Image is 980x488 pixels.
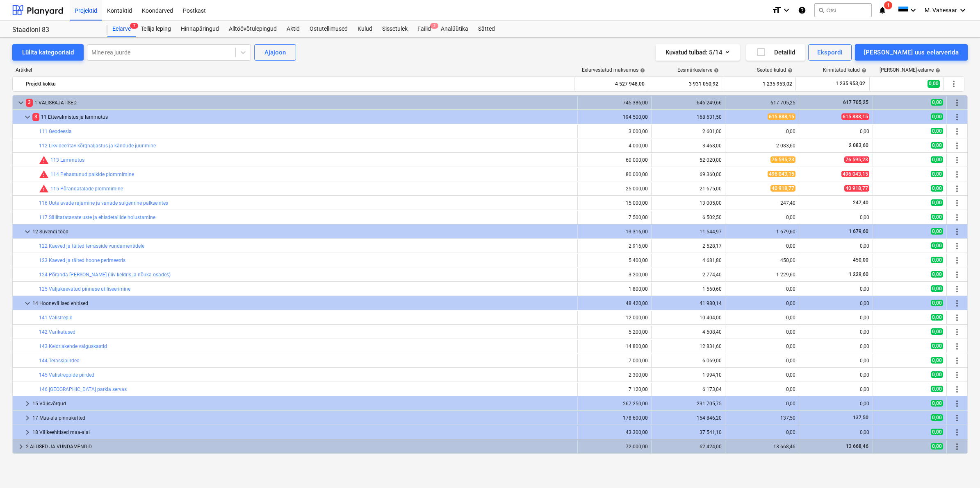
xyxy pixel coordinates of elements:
div: 617 705,25 [729,100,795,106]
span: 0,00 [931,142,943,149]
span: 0,00 [931,257,943,263]
div: 15 Välisvõrgud [32,397,574,410]
div: 1 560,60 [655,286,722,292]
span: Rohkem tegevusi [952,341,962,351]
span: keyboard_arrow_down [16,98,26,108]
div: 0,00 [802,129,869,134]
button: Ajajoon [254,44,296,61]
span: Rohkem tegevusi [952,298,962,308]
span: 2 [430,23,438,29]
div: 0,00 [802,386,869,392]
span: 0,00 [931,300,943,306]
span: 0,00 [931,185,943,192]
a: Hinnapäringud [176,21,224,37]
div: Kulud [353,21,377,37]
span: 0,00 [931,228,943,235]
span: Rohkem tegevusi [952,255,962,265]
a: Sissetulek [377,21,413,37]
span: Rohkem tegevusi [952,356,962,366]
a: 123 Kaeved ja täited hoone perimeetris [39,258,125,263]
a: 125 Väljakaevatud pinnase utiliseerimine [39,286,130,292]
span: 0,00 [931,199,943,206]
div: 13 668,46 [729,444,795,450]
div: 2 ALUSED JA VUNDAMENDID [26,440,574,453]
div: 2 528,17 [655,243,722,249]
span: help [786,68,793,73]
span: keyboard_arrow_down [23,112,32,122]
span: 0,00 [931,414,943,421]
div: Staadioni 83 [12,26,98,34]
div: Artikkel [12,67,575,73]
div: 0,00 [729,315,795,321]
div: 41 980,14 [655,300,722,306]
span: Rohkem tegevusi [952,399,962,409]
button: Lülita kategooriaid [12,44,84,61]
a: Eelarve7 [107,21,136,37]
span: 3 [32,113,39,121]
div: 0,00 [802,401,869,407]
span: 0,00 [931,328,943,335]
button: Detailid [746,44,805,61]
span: 450,00 [852,257,869,263]
a: 122 Kaeved ja täited terrasside vundamentidele [39,243,144,249]
div: 2 083,60 [729,143,795,149]
div: 0,00 [729,215,795,220]
span: Rohkem tegevusi [952,127,962,136]
span: Rohkem tegevusi [952,169,962,179]
div: 12 000,00 [581,315,648,321]
span: 40 918,77 [844,185,869,192]
span: keyboard_arrow_right [23,413,32,423]
span: Rohkem tegevusi [952,327,962,337]
div: 1 235 953,02 [725,77,792,90]
span: 1 229,60 [848,271,869,277]
span: keyboard_arrow_down [23,227,32,237]
span: 496 043,15 [841,171,869,177]
div: 3 468,00 [655,143,722,149]
div: 13 005,00 [655,200,722,206]
span: 0,00 [931,443,943,450]
div: 0,00 [729,386,795,392]
a: 113 Lammutus [50,157,84,163]
a: 144 Terassipiirded [39,358,80,364]
div: 13 316,00 [581,229,648,235]
div: 17 Maa-ala pinnakatted [32,411,574,425]
span: 3 [26,99,33,106]
div: Projekt kokku [26,77,571,90]
div: 0,00 [802,286,869,292]
span: 496 043,15 [768,171,795,177]
div: Aktid [282,21,305,37]
div: 0,00 [802,358,869,364]
span: 615 888,15 [768,113,795,120]
div: 12 831,60 [655,343,722,349]
span: Rohkem tegevusi [952,313,962,323]
a: 146 [GEOGRAPHIC_DATA] parkla servas [39,386,127,392]
div: 1 679,60 [729,229,795,235]
div: Ajajoon [264,47,286,58]
div: 0,00 [729,372,795,378]
div: 0,00 [802,429,869,435]
a: 145 Välistreppide piirded [39,372,94,378]
span: 76 595,23 [844,156,869,163]
span: help [638,68,645,73]
div: 646 249,66 [655,100,722,106]
div: Seotud kulud [757,67,793,73]
a: Ostutellimused [305,21,353,37]
div: 2 300,00 [581,372,648,378]
div: 72 000,00 [581,444,648,450]
div: 52 020,00 [655,157,722,163]
div: 247,40 [729,200,795,206]
div: 62 424,00 [655,444,722,450]
div: Kuvatud tulbad : 5/14 [665,47,730,58]
div: 0,00 [729,358,795,364]
span: 0,00 [931,357,943,364]
div: 1 229,60 [729,272,795,278]
div: 0,00 [729,429,795,435]
div: 25 000,00 [581,186,648,192]
div: 137,50 [729,415,795,421]
div: 3 200,00 [581,272,648,278]
div: 4 508,40 [655,329,722,335]
div: 60 000,00 [581,157,648,163]
div: 6 069,00 [655,358,722,364]
span: keyboard_arrow_down [23,298,32,308]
